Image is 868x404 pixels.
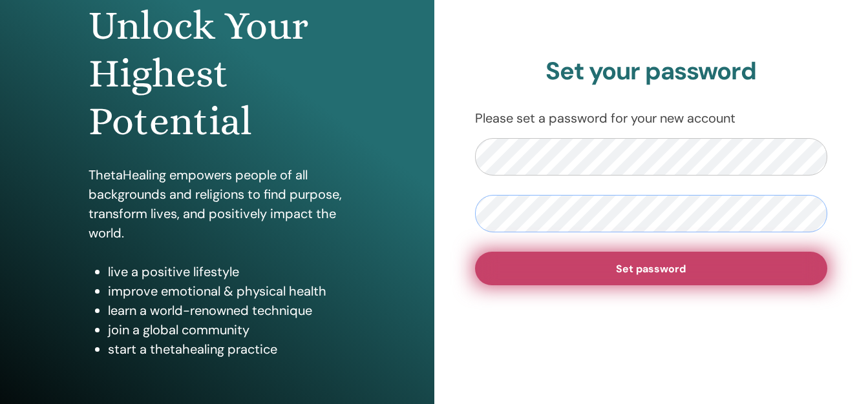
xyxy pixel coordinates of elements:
li: live a positive lifestyle [108,262,346,281]
h2: Set your password [475,57,828,86]
p: ThetaHealing empowers people of all backgrounds and religions to find purpose, transform lives, a... [89,165,346,243]
li: start a thetahealing practice [108,339,346,359]
li: learn a world-renowned technique [108,301,346,320]
h1: Unlock Your Highest Potential [89,2,346,146]
span: Set password [616,262,686,276]
p: Please set a password for your new account [475,108,828,128]
li: improve emotional & physical health [108,281,346,301]
button: Set password [475,252,828,285]
li: join a global community [108,320,346,339]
